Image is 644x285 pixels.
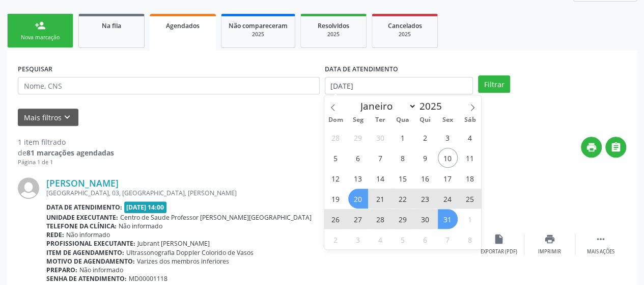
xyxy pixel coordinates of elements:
[438,168,458,188] span: Outubro 17, 2025
[46,213,118,222] b: Unidade executante:
[581,137,602,158] button: print
[371,209,390,229] span: Outubro 28, 2025
[415,189,435,209] span: Outubro 23, 2025
[388,21,422,30] span: Cancelados
[371,229,390,249] span: Novembro 4, 2025
[348,209,368,229] span: Outubro 27, 2025
[347,117,369,123] span: Seg
[46,177,119,189] a: [PERSON_NAME]
[18,137,114,147] div: 1 item filtrado
[371,168,390,188] span: Outubro 14, 2025
[438,127,458,147] span: Outubro 3, 2025
[46,230,64,239] b: Rede:
[26,148,114,158] strong: 81 marcações agendadas
[481,248,517,255] div: Exportar (PDF)
[605,137,626,158] button: 
[393,189,413,209] span: Outubro 22, 2025
[610,142,622,153] i: 
[326,229,346,249] span: Novembro 2, 2025
[371,127,390,147] span: Setembro 30, 2025
[137,257,229,266] span: Varizes dos membros inferiores
[393,168,413,188] span: Outubro 15, 2025
[460,209,480,229] span: Novembro 1, 2025
[356,99,417,113] select: Month
[46,189,473,197] div: [GEOGRAPHIC_DATA], 03, [GEOGRAPHIC_DATA], [PERSON_NAME]
[436,117,459,123] span: Sex
[371,189,390,209] span: Outubro 21, 2025
[326,189,346,209] span: Outubro 19, 2025
[460,229,480,249] span: Novembro 8, 2025
[478,75,510,93] button: Filtrar
[415,168,435,188] span: Outubro 16, 2025
[369,117,391,123] span: Ter
[493,234,505,245] i: insert_drive_file
[325,61,398,77] label: DATA DE ATENDIMENTO
[415,127,435,147] span: Outubro 2, 2025
[393,229,413,249] span: Novembro 5, 2025
[438,209,458,229] span: Outubro 31, 2025
[46,239,135,248] b: Profissional executante:
[18,147,114,158] div: de
[326,209,346,229] span: Outubro 26, 2025
[326,127,346,147] span: Setembro 28, 2025
[318,21,349,30] span: Resolvidos
[119,222,162,230] span: Não informado
[415,209,435,229] span: Outubro 30, 2025
[586,142,597,153] i: print
[438,148,458,168] span: Outubro 10, 2025
[587,248,614,255] div: Mais ações
[46,222,117,230] b: Telefone da clínica:
[229,31,288,38] div: 2025
[460,189,480,209] span: Outubro 25, 2025
[460,168,480,188] span: Outubro 18, 2025
[124,201,167,213] span: [DATE] 14:00
[46,203,122,212] b: Data de atendimento:
[18,177,39,199] img: img
[348,127,368,147] span: Setembro 29, 2025
[415,229,435,249] span: Novembro 6, 2025
[415,148,435,168] span: Outubro 9, 2025
[460,148,480,168] span: Outubro 11, 2025
[46,266,77,274] b: Preparo:
[46,248,124,257] b: Item de agendamento:
[393,127,413,147] span: Outubro 1, 2025
[460,127,480,147] span: Outubro 4, 2025
[325,77,473,94] input: Selecione um intervalo
[66,230,110,239] span: Não informado
[538,248,561,255] div: Imprimir
[371,148,390,168] span: Outubro 7, 2025
[35,20,46,31] div: person_add
[393,148,413,168] span: Outubro 8, 2025
[438,229,458,249] span: Novembro 7, 2025
[595,234,606,245] i: 
[348,168,368,188] span: Outubro 13, 2025
[324,117,347,123] span: Dom
[438,189,458,209] span: Outubro 24, 2025
[379,31,430,38] div: 2025
[414,117,436,123] span: Qui
[308,31,359,38] div: 2025
[15,34,66,41] div: Nova marcação
[393,209,413,229] span: Outubro 29, 2025
[459,117,481,123] span: Sáb
[348,229,368,249] span: Novembro 3, 2025
[326,148,346,168] span: Outubro 5, 2025
[129,274,167,283] span: MD00001118
[120,213,312,222] span: Centro de Saude Professor [PERSON_NAME][GEOGRAPHIC_DATA]
[79,266,123,274] span: Não informado
[62,112,73,123] i: keyboard_arrow_down
[391,117,414,123] span: Qua
[544,234,555,245] i: print
[18,77,320,94] input: Nome, CNS
[326,168,346,188] span: Outubro 12, 2025
[18,61,52,77] label: PESQUISAR
[229,21,288,30] span: Não compareceram
[46,257,135,266] b: Motivo de agendamento:
[166,21,200,30] span: Agendados
[46,274,127,283] b: Senha de atendimento:
[348,189,368,209] span: Outubro 20, 2025
[126,248,254,257] span: Ultrassonografia Doppler Colorido de Vasos
[102,21,121,30] span: Na fila
[137,239,210,248] span: Jubrant [PERSON_NAME]
[416,99,450,113] input: Year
